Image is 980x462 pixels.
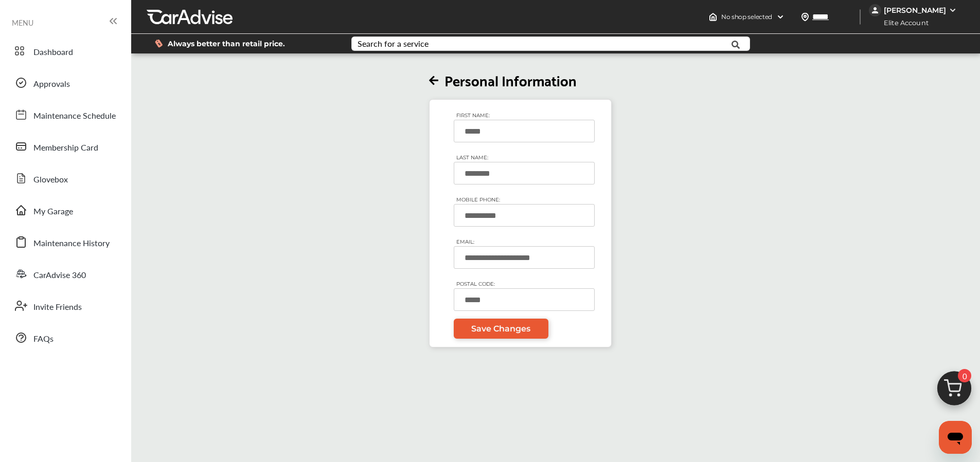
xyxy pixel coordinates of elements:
img: WGsFRI8htEPBVLJbROoPRyZpYNWhNONpIPPETTm6eUC0GeLEiAAAAAElFTkSuQmCC [949,6,957,14]
iframe: Button to launch messaging window [939,421,972,454]
a: Save Changes [454,319,548,339]
a: Maintenance Schedule [9,101,121,128]
span: Invite Friends [33,301,82,314]
span: Dashboard [33,46,73,59]
span: Glovebox [33,173,68,187]
div: Search for a service [358,40,429,48]
span: Approvals [33,78,70,91]
span: My Garage [33,205,73,218]
a: Maintenance History [9,229,121,255]
input: POSTAL CODE: [454,288,595,311]
span: Maintenance History [33,237,110,250]
span: No shop selected [721,13,772,21]
img: dollor_label_vector.a70140d1.svg [155,39,163,48]
a: My Garage [9,197,121,224]
span: Save Changes [471,324,530,334]
span: MOBILE PHONE: [454,194,503,206]
a: Membership Card [9,133,121,160]
span: Always better than retail price. [168,40,285,47]
input: EMAIL: [454,246,595,269]
img: jVpblrzwTbfkPYzPPzSLxeg0AAAAASUVORK5CYII= [869,4,881,16]
span: Maintenance Schedule [33,109,116,123]
img: cart_icon.3d0951e8.svg [930,366,979,416]
a: FAQs [9,324,121,351]
img: location_vector.a44bc228.svg [801,13,809,21]
img: header-divider.bc55588e.svg [860,9,861,25]
h2: Personal Information [429,71,612,89]
input: FIRST NAME: [454,120,595,142]
div: [PERSON_NAME] [884,6,946,15]
a: Glovebox [9,165,121,192]
span: Membership Card [33,141,98,155]
input: LAST NAME: [454,162,595,184]
img: header-down-arrow.9dd2ce7d.svg [776,13,785,21]
span: FAQs [33,332,54,346]
span: CarAdvise 360 [33,269,86,282]
a: CarAdvise 360 [9,261,121,287]
span: POSTAL CODE: [454,278,497,290]
span: MENU [12,19,33,27]
a: Invite Friends [9,292,121,319]
span: FIRST NAME: [454,109,492,121]
span: LAST NAME: [454,152,491,163]
img: header-home-logo.8d720a4f.svg [709,13,717,21]
span: EMAIL: [454,236,477,248]
a: Dashboard [9,38,121,64]
span: Elite Account [870,17,936,28]
span: 0 [958,369,971,382]
a: Approvals [9,69,121,96]
input: MOBILE PHONE: [454,204,595,227]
